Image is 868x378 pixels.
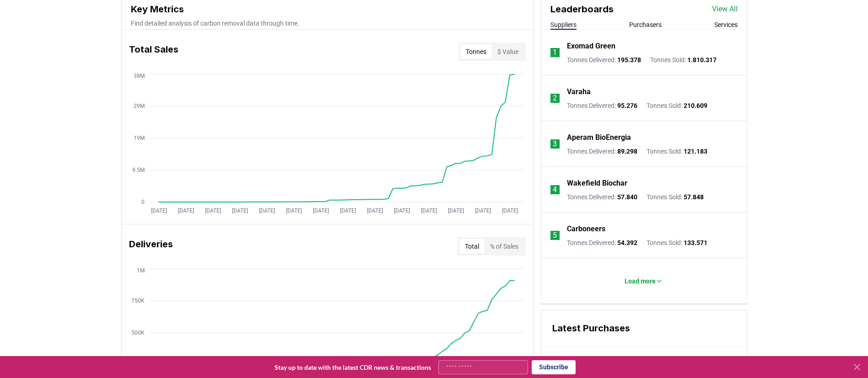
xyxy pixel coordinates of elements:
[567,101,637,110] p: Tonnes Delivered :
[286,208,302,214] tspan: [DATE]
[552,321,736,335] h3: Latest Purchases
[567,86,591,97] a: Varaha
[460,44,492,59] button: Tonnes
[550,20,577,29] button: Suppliers
[567,238,637,247] p: Tonnes Delivered :
[617,239,637,246] span: 54.392
[151,208,167,214] tspan: [DATE]
[650,55,717,64] p: Tonnes Sold :
[178,208,194,214] tspan: [DATE]
[684,102,707,109] span: 210.609
[567,192,637,202] p: Tonnes Delivered :
[684,239,707,246] span: 133.571
[134,103,145,109] tspan: 29M
[492,44,524,59] button: $ Value
[684,148,707,155] span: 121.183
[205,208,221,214] tspan: [DATE]
[131,330,145,336] tspan: 500K
[553,138,557,149] p: 3
[617,56,641,64] span: 195.378
[553,230,557,241] p: 5
[459,239,485,254] button: Total
[129,237,173,256] h3: Deliveries
[553,93,557,104] p: 2
[567,132,631,143] a: Aperam BioEnergia
[647,192,704,202] p: Tonnes Sold :
[684,193,704,201] span: 57.848
[712,4,738,15] a: View All
[474,208,491,214] tspan: [DATE]
[129,43,178,61] h3: Total Sales
[141,199,145,205] tspan: 0
[647,238,707,247] p: Tonnes Sold :
[132,167,145,173] tspan: 9.5M
[714,20,738,29] button: Services
[137,267,145,274] tspan: 1M
[567,55,641,64] p: Tonnes Delivered :
[367,208,383,214] tspan: [DATE]
[131,19,524,28] p: Find detailed analysis of carbon removal data through time.
[647,147,707,156] p: Tonnes Sold :
[134,135,145,141] tspan: 19M
[647,101,707,110] p: Tonnes Sold :
[131,298,145,304] tspan: 750K
[131,2,524,16] h3: Key Metrics
[625,277,656,286] p: Load more
[259,208,275,214] tspan: [DATE]
[421,208,437,214] tspan: [DATE]
[447,208,464,214] tspan: [DATE]
[567,41,615,52] a: Exomad Green
[676,354,710,365] a: Greenglow
[485,239,524,254] button: % of Sales
[553,47,557,58] p: 1
[567,178,627,189] a: Wakefield Biochar
[553,184,557,195] p: 4
[617,272,670,290] button: Load more
[567,224,605,234] a: Carboneers
[629,20,662,29] button: Purchasers
[617,193,637,201] span: 57.840
[501,208,518,214] tspan: [DATE]
[552,354,577,365] a: Altitude
[134,73,145,79] tspan: 38M
[232,208,248,214] tspan: [DATE]
[567,147,637,156] p: Tonnes Delivered :
[313,208,329,214] tspan: [DATE]
[687,56,717,64] span: 1.810.317
[550,2,614,16] h3: Leaderboards
[340,208,356,214] tspan: [DATE]
[394,208,410,214] tspan: [DATE]
[617,102,637,109] span: 95.276
[617,148,637,155] span: 89.298
[552,354,710,365] span: purchased 50,000 tonnes from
